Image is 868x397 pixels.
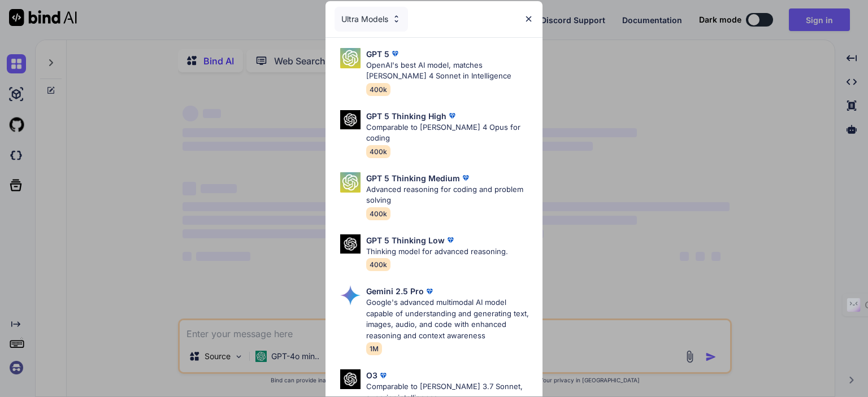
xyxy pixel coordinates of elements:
p: Advanced reasoning for coding and problem solving [366,184,533,206]
img: close [524,14,533,24]
img: Pick Models [340,110,361,130]
p: OpenAI's best AI model, matches [PERSON_NAME] 4 Sonnet in Intelligence [366,60,533,82]
p: Google's advanced multimodal AI model capable of understanding and generating text, images, audio... [366,297,533,341]
img: Pick Models [340,48,361,68]
img: premium [424,286,435,297]
img: premium [445,234,456,246]
img: premium [389,48,401,59]
p: Thinking model for advanced reasoning. [366,246,508,258]
img: Pick Models [392,14,401,24]
p: GPT 5 [366,48,389,60]
p: GPT 5 Thinking Medium [366,172,460,184]
p: GPT 5 Thinking Low [366,234,445,246]
p: Comparable to [PERSON_NAME] 4 Opus for coding [366,122,533,144]
img: Pick Models [340,285,361,306]
p: O3 [366,369,377,381]
p: Gemini 2.5 Pro [366,285,424,297]
span: 400k [366,258,390,271]
div: Ultra Models [335,7,408,32]
span: 400k [366,83,390,96]
img: premium [377,370,389,381]
span: 1M [366,342,382,355]
span: 400k [366,145,390,158]
img: premium [446,110,458,121]
span: 400k [366,207,390,220]
img: premium [460,172,471,184]
p: GPT 5 Thinking High [366,110,446,122]
img: Pick Models [340,234,361,254]
img: Pick Models [340,172,361,193]
img: Pick Models [340,369,361,389]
